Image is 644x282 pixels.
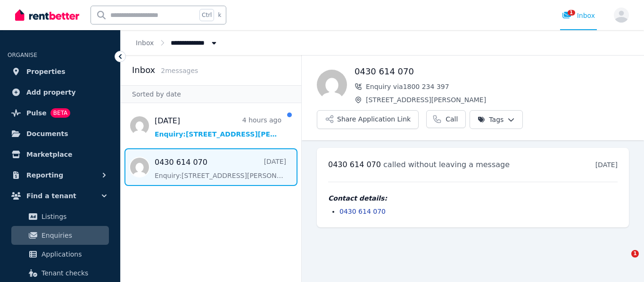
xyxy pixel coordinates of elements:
[8,124,113,143] a: Documents
[8,83,113,102] a: Add property
[199,9,214,21] span: Ctrl
[26,169,63,181] span: Reporting
[355,65,629,78] h1: 0430 614 070
[155,157,286,180] a: 0430 614 070[DATE]Enquiry:[STREET_ADDRESS][PERSON_NAME].
[121,103,301,190] nav: Message list
[121,30,234,55] nav: Breadcrumb
[50,108,70,118] span: BETA
[8,104,113,122] a: PulseBETA
[26,87,76,98] span: Add property
[317,110,419,129] button: Share Application Link
[317,70,347,100] img: 0430 614 070
[595,161,618,169] time: [DATE]
[26,190,76,201] span: Find a tenant
[383,160,510,169] span: called without leaving a message
[26,128,68,139] span: Documents
[339,208,386,215] a: 0430 614 070
[155,115,281,139] a: [DATE]4 hours agoEnquiry:[STREET_ADDRESS][PERSON_NAME].
[136,39,154,47] a: Inbox
[11,226,109,245] a: Enquiries
[446,114,458,124] span: Call
[328,160,381,169] span: 0430 614 070
[41,249,105,260] span: Applications
[328,193,618,203] h4: Contact details:
[426,110,466,128] a: Call
[612,250,635,273] iframe: Intercom live chat
[218,11,221,19] span: k
[470,110,523,129] button: Tags
[26,149,72,160] span: Marketplace
[26,66,66,77] span: Properties
[41,267,105,279] span: Tenant checks
[41,230,105,241] span: Enquiries
[8,186,113,205] button: Find a tenant
[568,10,575,16] span: 1
[11,207,109,226] a: Listings
[631,250,639,258] span: 1
[366,82,629,91] span: Enquiry via 1800 234 397
[8,145,113,164] a: Marketplace
[41,211,105,222] span: Listings
[11,245,109,264] a: Applications
[8,52,37,58] span: ORGANISE
[121,85,301,103] div: Sorted by date
[562,11,595,20] div: Inbox
[161,67,198,74] span: 2 message s
[8,166,113,185] button: Reporting
[26,107,47,119] span: Pulse
[15,8,79,22] img: RentBetter
[478,115,504,124] span: Tags
[366,95,629,105] span: [STREET_ADDRESS][PERSON_NAME]
[8,62,113,81] a: Properties
[132,64,155,77] h2: Inbox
